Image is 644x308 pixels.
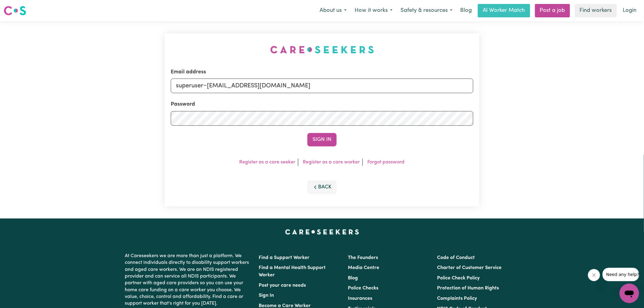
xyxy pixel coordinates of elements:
[620,284,639,303] iframe: Button to launch messaging window
[4,4,37,9] span: Need any help?
[397,4,457,17] button: Safety & resources
[351,4,397,17] button: How it works
[307,180,337,194] button: Back
[316,4,351,17] button: About us
[437,296,477,301] a: Complaints Policy
[259,283,306,288] a: Post your care needs
[348,286,378,291] a: Police Checks
[457,4,475,17] a: Blog
[348,276,358,281] a: Blog
[171,100,195,108] label: Password
[535,4,570,17] a: Post a job
[259,265,326,278] a: Find a Mental Health Support Worker
[437,255,475,260] a: Code of Conduct
[171,79,473,93] input: Email address
[259,255,310,260] a: Find a Support Worker
[348,265,379,270] a: Media Centre
[588,269,600,281] iframe: Close message
[307,133,337,146] button: Sign In
[4,5,26,16] img: Careseekers logo
[437,265,502,270] a: Charter of Customer Service
[4,4,26,18] a: Careseekers logo
[348,255,378,260] a: The Founders
[171,68,206,76] label: Email address
[478,4,530,17] a: AI Worker Match
[437,286,499,291] a: Protection of Human Rights
[240,160,296,165] a: Register as a care seeker
[437,276,480,281] a: Police Check Policy
[348,296,372,301] a: Insurances
[603,268,639,281] iframe: Message from company
[619,4,640,17] a: Login
[368,160,405,165] a: Forgot password
[285,229,359,234] a: Careseekers home page
[575,4,617,17] a: Find workers
[259,293,274,298] a: Sign In
[303,160,360,165] a: Register as a care worker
